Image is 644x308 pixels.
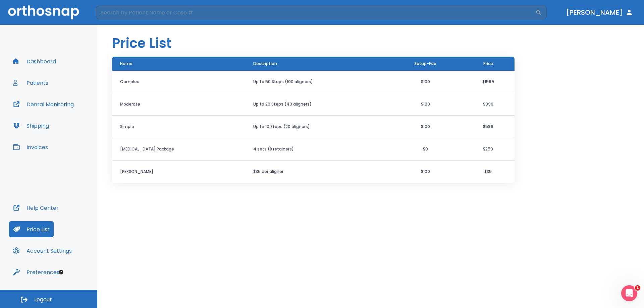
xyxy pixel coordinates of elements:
[245,57,389,71] th: Description
[245,116,389,138] td: Up to 10 Steps (20 aligners)
[9,96,78,112] button: Dental Monitoring
[9,200,63,216] button: Help Center
[462,116,515,138] td: $599
[462,71,515,93] td: $1599
[112,33,171,53] h1: Price List
[245,161,389,183] td: $35 per aligner
[462,57,515,71] th: Price
[563,6,636,18] button: [PERSON_NAME]
[245,93,389,116] td: Up to 20 Steps (40 aligners)
[245,138,389,161] td: 4 sets (8 retainers)
[112,138,245,161] th: [MEDICAL_DATA] Package
[112,116,245,138] th: Simple
[8,5,79,19] img: Orthosnap
[112,93,245,116] th: Moderate
[462,138,515,161] td: $250
[621,285,637,301] iframe: Intercom live chat
[389,116,462,138] td: $100
[635,285,640,291] span: 1
[9,221,54,237] button: Price List
[96,6,535,19] input: Search by Patient Name or Case #
[112,71,245,93] th: Complex
[9,264,63,280] button: Preferences
[9,139,52,155] button: Invoices
[462,93,515,116] td: $999
[389,71,462,93] td: $100
[34,296,52,303] span: Logout
[112,57,245,71] th: Name
[245,71,389,93] td: Up to 50 Steps (100 aligners)
[112,161,245,183] th: [PERSON_NAME]
[112,57,515,183] table: price table
[9,75,52,91] button: Patients
[389,138,462,161] td: $0
[9,118,53,134] button: Shipping
[389,161,462,183] td: $100
[9,53,60,69] button: Dashboard
[462,161,515,183] td: $35
[389,57,462,71] th: Setup-Fee
[9,243,76,259] button: Account Settings
[389,93,462,116] td: $100
[58,269,64,275] div: Tooltip anchor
